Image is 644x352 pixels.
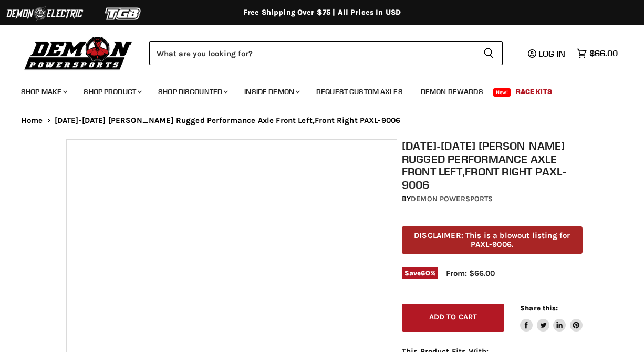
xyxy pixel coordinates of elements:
h1: [DATE]-[DATE] [PERSON_NAME] Rugged Performance Axle Front Left,Front Right PAXL-9006 [402,139,583,191]
span: 60 [421,269,430,277]
a: Demon Rewards [413,81,491,102]
form: Product [149,41,503,65]
a: Race Kits [508,81,560,102]
p: DISCLAIMER: This is a blowout listing for PAXL-9006. [402,226,583,255]
a: Shop Make [13,81,74,102]
button: Search [475,41,503,65]
span: Log in [538,48,565,59]
span: Share this: [520,304,558,312]
input: Search [149,41,475,65]
img: Demon Powersports [21,34,136,71]
ul: Main menu [13,77,615,102]
a: Log in [523,49,572,58]
span: [DATE]-[DATE] [PERSON_NAME] Rugged Performance Axle Front Left,Front Right PAXL-9006 [55,116,401,125]
button: Add to cart [402,304,504,332]
span: Save % [402,267,438,279]
a: Request Custom Axles [308,81,411,102]
span: From: $66.00 [446,268,495,278]
a: Demon Powersports [411,194,493,203]
img: TGB Logo 2 [84,4,163,24]
a: $66.00 [572,46,623,61]
span: $66.00 [589,48,618,58]
span: Add to cart [429,313,477,322]
img: Demon Electric Logo 2 [5,4,84,24]
aside: Share this: [520,304,583,332]
a: Shop Product [76,81,148,102]
div: by [402,193,583,205]
a: Shop Discounted [150,81,234,102]
a: Home [21,116,43,125]
a: Inside Demon [236,81,306,102]
span: New! [493,88,511,97]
